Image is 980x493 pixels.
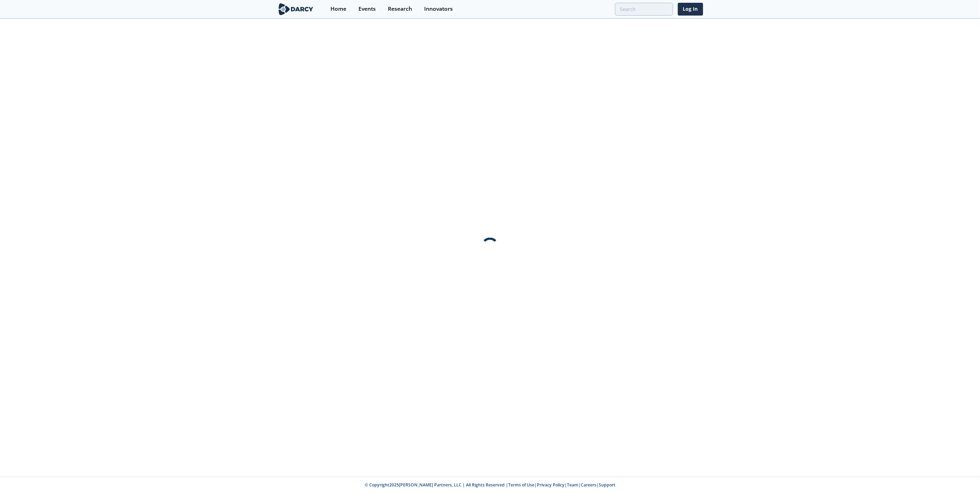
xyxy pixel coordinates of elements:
[277,3,315,15] img: logo-wide.svg
[567,482,578,488] a: Team
[508,482,534,488] a: Terms of Use
[424,6,453,12] div: Innovators
[599,482,615,488] a: Support
[615,3,673,16] input: Advanced Search
[358,6,376,12] div: Events
[234,482,746,488] p: © Copyright 2025 [PERSON_NAME] Partners, LLC | All Rights Reserved | | | | |
[537,482,564,488] a: Privacy Policy
[581,482,596,488] a: Careers
[330,6,346,12] div: Home
[388,6,412,12] div: Research
[678,3,703,16] a: Log In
